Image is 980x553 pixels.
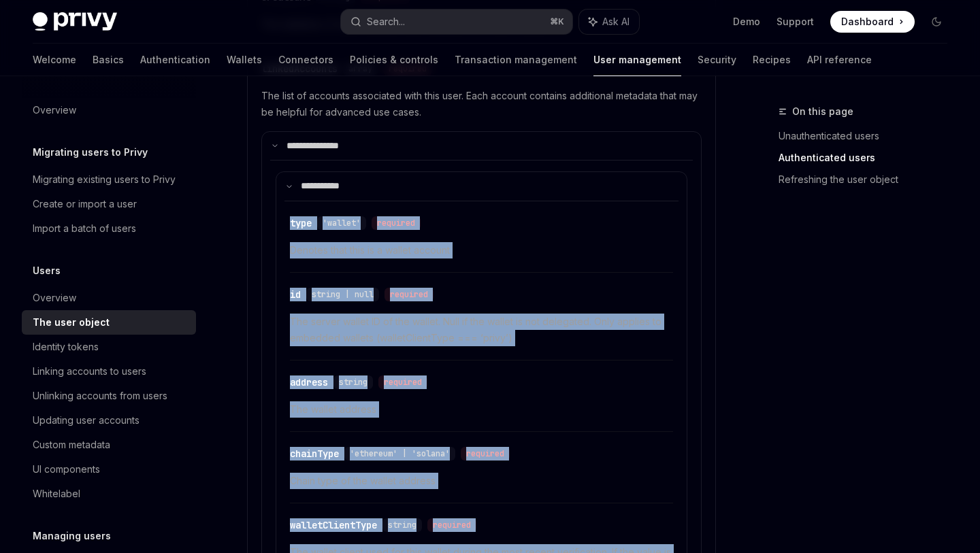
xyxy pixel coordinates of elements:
button: Search...⌘K [341,10,572,34]
span: string | null [312,289,374,300]
div: id [290,288,301,301]
a: Security [698,44,736,76]
a: Updating user accounts [22,408,196,433]
span: 'ethereum' | 'solana' [350,448,450,459]
div: chainType [290,447,339,460]
a: Wallets [227,44,262,76]
a: Dashboard [830,11,915,33]
a: Import a batch of users [22,216,196,241]
a: Overview [22,98,196,122]
a: Authentication [140,44,210,76]
div: required [427,518,476,532]
span: Dashboard [841,15,894,29]
span: On this page [792,103,853,120]
a: Authenticated users [779,147,958,169]
button: Ask AI [579,10,639,34]
a: User management [593,44,681,76]
div: Updating user accounts [33,412,140,429]
div: Overview [33,290,76,306]
div: address [290,375,328,389]
a: UI components [22,457,196,482]
div: Search... [367,14,405,30]
div: Import a batch of users [33,220,136,237]
span: The server wallet ID of the wallet. Null if the wallet is not delegated. Only applies to embedded... [290,314,673,346]
div: type [290,216,312,230]
div: required [378,375,427,389]
button: Toggle dark mode [926,11,947,33]
a: Basics [93,44,124,76]
div: required [461,447,510,460]
span: The list of accounts associated with this user. Each account contains additional metadata that ma... [261,88,702,120]
a: Refreshing the user object [779,169,958,190]
div: walletClientType [290,518,377,532]
span: string [339,377,367,388]
a: Support [777,15,814,29]
div: Migrating existing users to Privy [33,171,176,188]
div: UI components [33,461,100,477]
span: The wallet address [290,401,673,418]
a: The user object [22,310,196,335]
div: required [372,216,421,230]
div: Custom metadata [33,437,110,453]
span: Ask AI [602,15,630,29]
a: Migrating existing users to Privy [22,167,196,192]
div: Unlinking accounts from users [33,388,167,404]
a: Demo [733,15,760,29]
a: Policies & controls [350,44,438,76]
span: Chain type of the wallet address [290,473,673,489]
a: Recipes [753,44,791,76]
h5: Users [33,263,61,279]
div: Linking accounts to users [33,363,146,380]
a: Overview [22,286,196,310]
a: Identity tokens [22,335,196,359]
a: Create or import a user [22,192,196,216]
div: Whitelabel [33,486,80,502]
h5: Managing users [33,528,111,544]
a: Transaction management [455,44,577,76]
div: required [385,288,434,301]
span: string [388,520,416,531]
img: dark logo [33,12,117,31]
a: Linking accounts to users [22,359,196,384]
a: Welcome [33,44,76,76]
a: API reference [807,44,872,76]
div: Identity tokens [33,339,99,355]
a: Whitelabel [22,482,196,506]
a: Unlinking accounts from users [22,384,196,408]
h5: Migrating users to Privy [33,144,148,161]
span: 'wallet' [323,218,361,229]
a: Unauthenticated users [779,125,958,147]
span: ⌘ K [550,16,564,27]
a: Custom metadata [22,433,196,457]
div: Create or import a user [33,196,137,212]
div: The user object [33,314,110,331]
div: Overview [33,102,76,118]
a: Connectors [278,44,333,76]
span: Denotes that this is a wallet account [290,242,673,258]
